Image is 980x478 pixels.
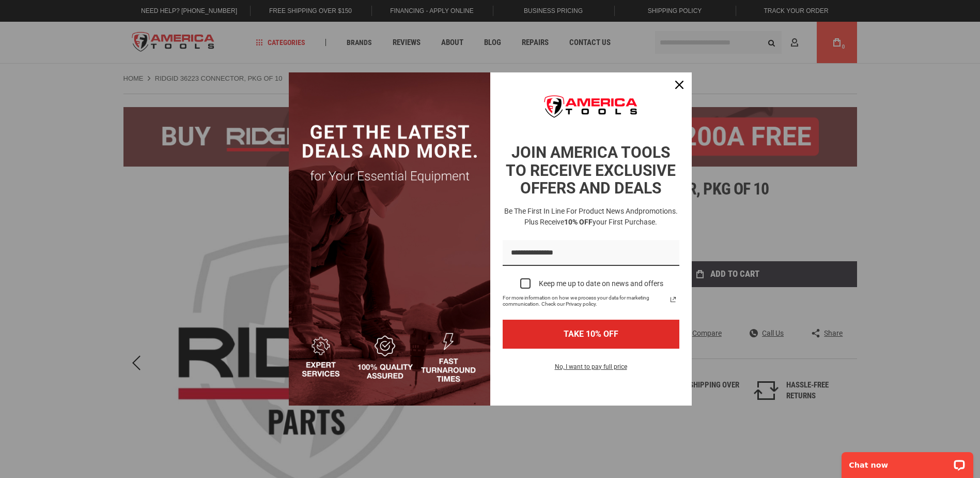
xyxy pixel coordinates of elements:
[835,445,980,478] iframe: LiveChat chat widget
[503,320,679,348] button: TAKE 10% OFF
[675,81,683,89] svg: close icon
[667,293,679,306] svg: link icon
[539,279,663,288] div: Keep me up to date on news and offers
[564,218,593,226] strong: 10% OFF
[503,240,679,266] input: Email field
[547,361,635,379] button: No, I want to pay full price
[667,72,692,97] button: Close
[667,293,679,306] a: Read our Privacy Policy
[503,295,667,307] span: For more information on how we process your data for marketing communication. Check our Privacy p...
[501,206,681,228] h3: Be the first in line for product news and
[524,207,678,226] span: promotions. Plus receive your first purchase.
[506,143,676,197] strong: JOIN AMERICA TOOLS TO RECEIVE EXCLUSIVE OFFERS AND DEALS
